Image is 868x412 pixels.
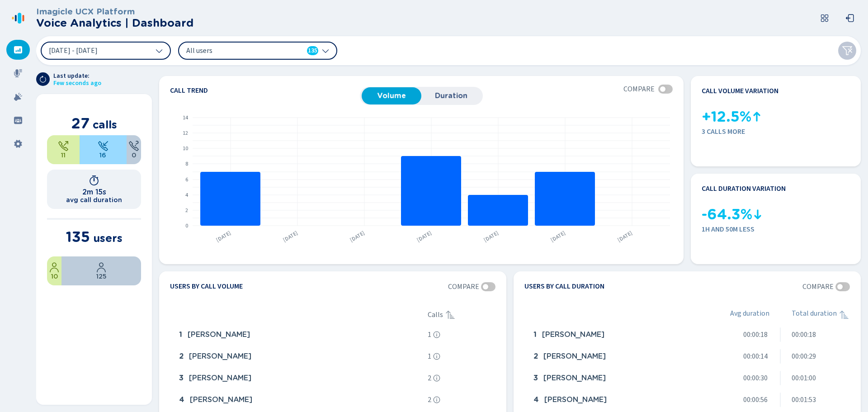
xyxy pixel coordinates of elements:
span: 16 [99,152,106,159]
span: 4 [533,396,539,404]
span: Volume [366,92,417,100]
text: 6 [185,176,188,184]
text: [DATE] [482,229,500,244]
svg: groups-filled [14,116,23,125]
div: Adrian Chelen [530,391,708,409]
button: Duration [421,87,481,104]
span: 2 [428,396,431,404]
h2: avg call duration [66,196,122,204]
div: Alarms [6,87,30,107]
button: Volume [362,87,421,104]
span: 11 [61,152,66,159]
text: [DATE] [215,229,232,244]
svg: kpi-up [751,111,762,122]
span: 3 [179,374,184,382]
svg: box-arrow-left [845,14,854,23]
span: 00:00:30 [743,374,768,382]
span: 00:00:56 [743,396,768,404]
div: Ahmad Alkhalili [175,326,424,344]
div: Dashboard [6,40,30,60]
text: 8 [185,160,188,168]
h2: Voice Analytics | Dashboard [36,17,193,29]
span: Few seconds ago [53,80,101,87]
span: 1 [428,331,431,339]
span: Compare [623,85,655,93]
svg: user-profile [96,262,107,273]
svg: info-circle [433,374,440,382]
svg: info-circle [433,396,440,403]
span: [DATE] - [DATE] [49,47,98,54]
button: Clear filters [838,42,856,60]
span: +12.5% [702,109,751,125]
span: [PERSON_NAME] [190,396,252,404]
button: [DATE] - [DATE] [41,42,171,60]
h1: 2m 15s [82,188,106,196]
span: Compare [448,283,479,291]
svg: telephone-inbound [98,141,108,152]
span: [PERSON_NAME] [189,352,251,360]
text: 10 [183,145,188,152]
div: Sorted ascending, click to sort descending [839,309,849,320]
span: calls [93,118,117,131]
text: 12 [183,129,188,137]
svg: sortAscending [839,309,849,320]
span: -64.3% [702,206,752,223]
span: 00:01:00 [792,374,816,382]
span: Avg duration [730,309,769,320]
svg: mic-fill [14,69,23,78]
svg: user-profile [49,262,60,273]
svg: sortAscending [445,309,456,320]
span: Last update: [53,72,101,80]
h4: Call trend [170,87,360,94]
svg: kpi-down [752,209,763,220]
span: 00:00:18 [743,331,768,339]
svg: funnel-disabled [842,45,853,56]
span: [PERSON_NAME] [189,374,251,382]
text: [DATE] [616,229,634,244]
div: 92.59% [61,256,141,285]
span: 2 [179,352,184,360]
svg: unknown-call [128,141,139,152]
svg: dashboard-filled [14,45,23,54]
span: 3 [533,374,538,382]
span: 125 [96,273,107,280]
span: 2 [533,352,538,360]
span: 10 [51,273,58,280]
text: [DATE] [549,229,567,244]
span: Total duration [792,309,837,320]
h4: Users by call duration [524,282,604,291]
svg: chevron-down [156,47,163,54]
span: 2 [428,374,431,382]
span: Calls [428,311,443,319]
text: 2 [185,207,188,214]
span: 1 [533,331,537,339]
text: 14 [183,114,188,122]
svg: alarm-filled [14,92,23,101]
svg: timer [89,175,99,186]
h4: Users by call volume [170,282,243,291]
span: users [93,232,123,245]
span: 1h and 50m less [702,225,850,233]
span: 27 [71,114,90,132]
span: Compare [802,283,834,291]
svg: telephone-outbound [58,141,69,152]
div: Andrea Sonnino [530,369,708,387]
span: 00:00:29 [792,352,816,360]
span: 135 [66,228,90,246]
span: 135 [308,46,317,55]
span: 00:00:14 [743,352,768,360]
span: [PERSON_NAME] [543,374,606,382]
span: [PERSON_NAME] [544,396,607,404]
div: Adrian Chelen [175,369,424,387]
div: Michael Eprinchard [175,347,424,365]
svg: chevron-down [322,47,329,54]
span: 00:00:18 [792,331,816,339]
text: [DATE] [282,229,299,244]
div: 40.74% [47,135,80,164]
svg: arrow-clockwise [39,76,47,83]
h4: Call volume variation [702,87,778,95]
span: [PERSON_NAME] [542,331,604,339]
span: All users [186,46,290,56]
svg: info-circle [433,331,440,338]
